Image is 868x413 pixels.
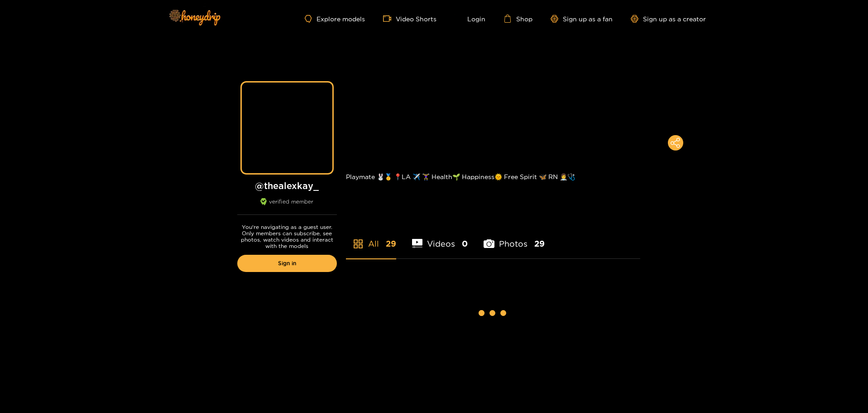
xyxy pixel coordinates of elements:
[237,255,337,272] a: Sign in
[383,15,436,23] a: Video Shorts
[534,238,545,249] span: 29
[346,164,640,189] div: Playmate 🐰🥇 📍LA ✈️ 🏋️‍♀️ Health🌱 Happiness🌞 Free Spirit 🦋 RN 👩‍⚕️🩺
[305,15,364,23] a: Explore models
[237,198,337,215] div: verified member
[237,224,337,249] p: You're navigating as a guest user. Only members can subscribe, see photos, watch videos and inter...
[631,15,706,23] a: Sign up as a creator
[353,238,364,249] span: appstore
[412,218,468,258] li: Videos
[386,238,396,249] span: 29
[484,218,545,258] li: Photos
[383,15,396,23] span: video-camera
[462,238,468,249] span: 0
[346,218,396,258] li: All
[455,15,485,23] a: Login
[504,15,532,23] a: Shop
[237,180,337,191] h1: @ thealexkay_
[551,15,613,23] a: Sign up as a fan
